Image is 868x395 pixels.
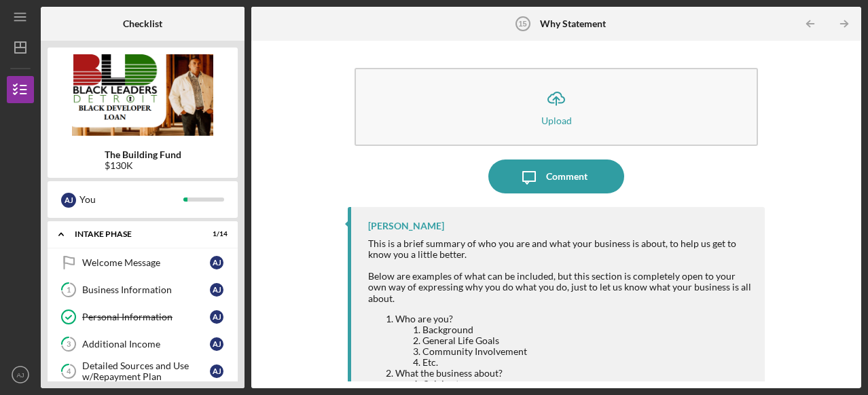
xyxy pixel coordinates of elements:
[422,346,752,357] li: Community Involvement
[48,54,238,136] img: Product logo
[82,339,210,350] div: Additional Income
[123,18,162,29] b: Checklist
[54,331,231,358] a: 3Additional IncomeAJ
[82,257,210,268] div: Welcome Message
[210,337,223,351] div: A J
[16,371,24,379] text: AJ
[546,159,587,193] div: Comment
[67,340,71,349] tspan: 3
[82,360,210,382] div: Detailed Sources and Use w/Repayment Plan
[67,367,71,376] tspan: 4
[79,188,183,211] div: You
[422,379,752,390] li: Origin story
[355,68,759,146] button: Upload
[54,303,231,331] a: Personal InformationAJ
[422,335,752,346] li: General Life Goals
[105,149,181,160] b: The Building Fund
[67,286,71,295] tspan: 1
[203,230,228,238] div: 1 / 14
[422,357,752,368] li: Etc.
[210,364,223,378] div: A J
[7,361,34,388] button: AJ
[540,18,606,29] b: Why Statement
[105,160,181,171] div: $130K
[368,221,444,231] div: [PERSON_NAME]
[210,310,223,324] div: A J
[422,324,752,335] li: Background
[75,230,194,238] div: Intake Phase
[54,358,231,385] a: 4Detailed Sources and Use w/Repayment PlanAJ
[210,283,223,297] div: A J
[488,159,624,193] button: Comment
[541,115,572,126] div: Upload
[82,284,210,295] div: Business Information
[210,256,223,269] div: A J
[54,276,231,303] a: 1Business InformationAJ
[519,20,527,28] tspan: 15
[54,249,231,276] a: Welcome MessageAJ
[395,314,752,368] li: Who are you?
[82,312,210,322] div: Personal Information
[61,193,76,208] div: A J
